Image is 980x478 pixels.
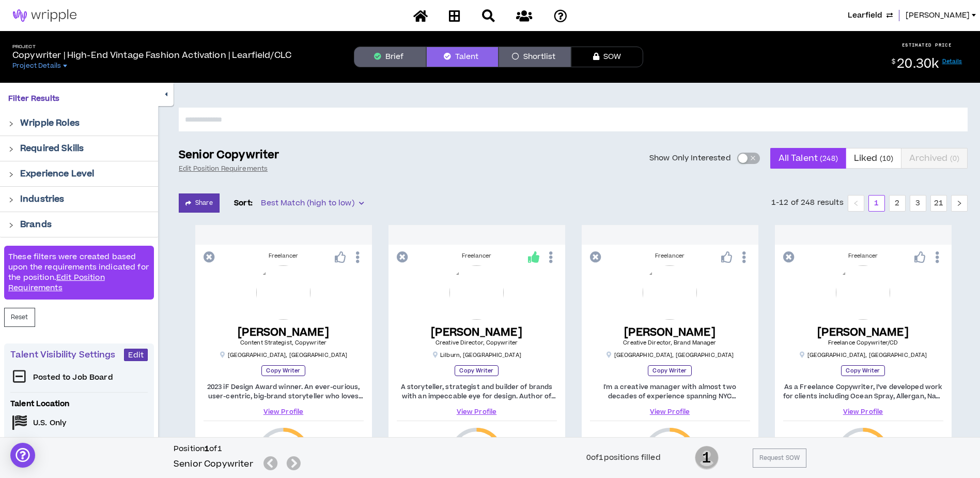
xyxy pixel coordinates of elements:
[8,222,14,228] span: right
[897,55,939,73] span: 20.30k
[906,10,970,21] span: [PERSON_NAME]
[606,351,734,359] p: [GEOGRAPHIC_DATA] , [GEOGRAPHIC_DATA]
[20,117,80,129] p: Wripple Roles
[623,326,716,339] h5: [PERSON_NAME]
[397,407,557,416] a: View Profile
[20,193,64,205] p: Industries
[779,146,838,171] span: All Talent
[234,198,253,209] p: Sort:
[12,44,291,50] h5: Project
[8,272,105,293] a: Edit Position Requirements
[590,407,750,416] a: View Profile
[397,382,557,401] p: A storyteller, strategist and builder of brands with an impeccable eye for design. Author of nume...
[890,196,905,211] a: 2
[128,350,144,360] span: Edit
[590,252,750,260] div: Freelancer
[643,265,697,320] img: kUojSW6Rgs5CYaGPhNEedUkhK8LMdFHt45WhCie2.png
[8,121,14,127] span: right
[431,326,522,339] h5: [PERSON_NAME]
[4,308,35,327] button: Reset
[848,195,864,212] li: Previous Page
[848,10,882,21] span: Learfield
[8,172,14,177] span: right
[695,445,719,471] span: 1
[930,195,947,212] li: 21
[956,200,962,206] span: right
[753,449,806,468] button: Request SOW
[8,146,14,152] span: right
[836,265,890,320] img: 6PzKD9J1PxybDUlS2WicOhkV6TZhvMk89a6Yip2k.png
[179,148,279,162] p: Senior Copywriter
[12,62,61,70] span: Project Details
[261,196,363,211] span: Best Match (high to low)
[205,443,209,454] b: 1
[124,349,148,361] button: Edit
[10,349,124,361] p: Talent Visibility Settings
[910,196,926,211] a: 3
[783,252,943,260] div: Freelancer
[455,365,498,376] p: Copy Writer
[435,339,518,347] span: Creative Director, Copywriter
[586,452,661,464] div: 0 of 1 positions filled
[10,443,35,468] div: Open Intercom Messenger
[868,195,885,212] li: 1
[204,382,364,401] p: 2023 iF Design Award winner. An ever-curious, user-centric, big-brand storyteller who loves colla...
[737,153,760,164] button: Show Only Interested
[648,365,691,376] p: Copy Writer
[12,49,291,62] p: Copywriter | High-End Vintage Fashion Activation | Learfield/CLC
[951,195,968,212] button: right
[817,326,909,339] h5: [PERSON_NAME]
[889,195,906,212] li: 2
[942,57,962,65] a: Details
[950,154,959,163] small: ( 0 )
[848,10,893,21] button: Learfield
[951,195,968,212] li: Next Page
[854,146,893,171] span: Liked
[931,196,946,211] a: 21
[771,195,844,212] li: 1-12 of 248 results
[892,57,895,66] sup: $
[571,47,643,67] button: SOW
[33,372,113,383] p: Posted to Job Board
[20,142,84,155] p: Required Skills
[841,365,884,376] p: Copy Writer
[4,246,154,300] div: These filters were created based upon the requirements indicated for the position.
[204,252,364,260] div: Freelancer
[853,200,859,206] span: left
[261,365,305,376] p: Copy Writer
[649,153,731,163] span: Show Only Interested
[499,47,571,67] button: Shortlist
[880,154,894,163] small: ( 10 )
[179,165,268,173] a: Edit Position Requirements
[354,47,426,67] button: Brief
[848,195,864,212] button: left
[820,154,838,163] small: ( 248 )
[220,351,348,359] p: [GEOGRAPHIC_DATA] , [GEOGRAPHIC_DATA]
[179,193,220,213] button: Share
[432,351,521,359] p: Lilburn , [GEOGRAPHIC_DATA]
[799,351,927,359] p: [GEOGRAPHIC_DATA] , [GEOGRAPHIC_DATA]
[174,458,253,470] h5: Senior Copywriter
[8,197,14,203] span: right
[828,339,898,347] span: Freelance Copywriter/CD
[783,407,943,416] a: View Profile
[426,47,499,67] button: Talent
[8,93,150,104] p: Filter Results
[256,265,310,320] img: JMsVatyqoWMoOOTrlCPmBgoQByDqo4pmDXghboHW.png
[20,168,94,180] p: Experience Level
[623,339,716,347] span: Creative Director, Brand Manager
[783,382,943,401] p: As a Freelance Copywriter, I’ve developed work for clients including Ocean Spray, Allergan, Navy ...
[204,407,364,416] a: View Profile
[909,146,959,171] span: Archived
[174,444,305,454] h6: Position of 1
[20,218,52,231] p: Brands
[590,382,750,401] p: I'm a creative manager with almost two decades of experience spanning NYC marketing, advertising,...
[397,252,557,260] div: Freelancer
[449,265,504,320] img: mEj4r00fUVsNlIFdLIKwJNF8XVX2Hcpcpg2fodrK.png
[240,339,326,347] span: Content Strategist, Copywriter
[238,326,329,339] h5: [PERSON_NAME]
[869,196,884,211] a: 1
[910,195,926,212] li: 3
[902,42,952,48] p: ESTIMATED PRICE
